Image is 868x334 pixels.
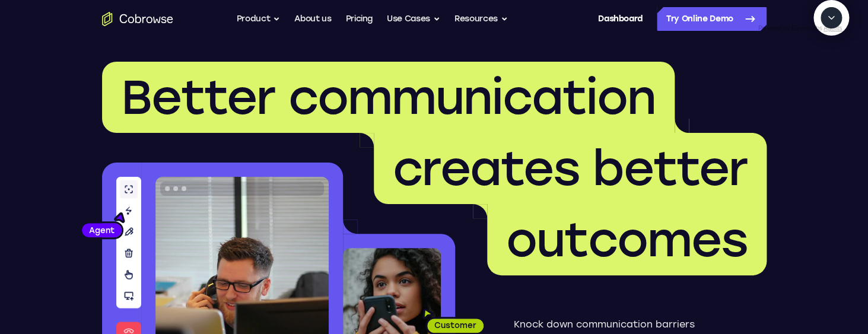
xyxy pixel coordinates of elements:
a: Go to the home page [102,12,173,26]
span: Better communication [121,69,656,126]
button: Use Cases [387,7,440,31]
button: Resources [454,7,508,31]
a: About us [294,7,331,31]
span: outcomes [506,211,748,268]
a: Pricing [345,7,373,31]
a: Dashboard [598,7,643,31]
button: Product [237,7,281,31]
span: creates better [393,140,748,197]
a: Try Online Demo [657,7,767,31]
